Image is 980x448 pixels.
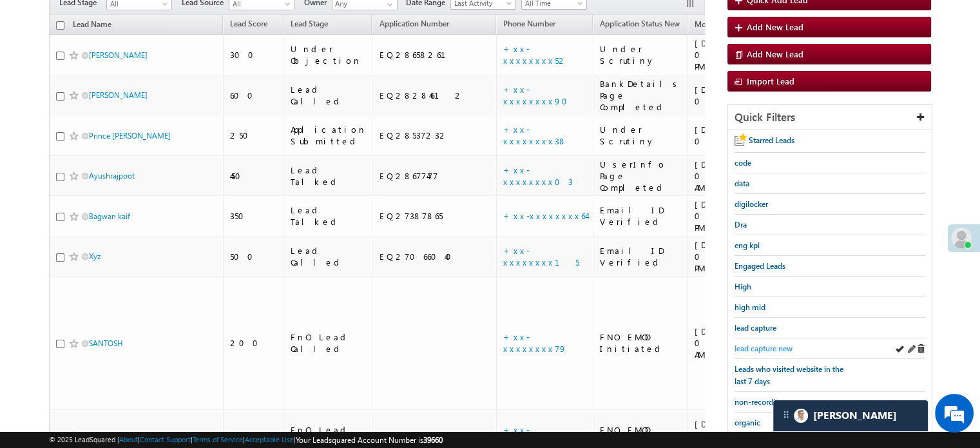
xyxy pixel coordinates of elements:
span: Dra [735,220,747,229]
div: Under Scrutiny [600,124,682,147]
div: Application Submitted [291,124,367,147]
img: d_60004797649_company_0_60004797649 [22,68,54,84]
span: Lead Stage [291,19,328,28]
span: Lead Score [230,19,267,28]
div: 300 [230,430,278,442]
div: Email ID Verified [600,204,682,228]
a: +xx-xxxxxxxx90 [503,84,575,106]
span: 39660 [423,435,443,445]
div: [DATE] 01:36 PM [695,239,755,274]
span: lead capture new [735,344,793,353]
div: Lead Called [291,84,367,107]
a: +xx-xxxxxxxx38 [503,124,567,146]
span: Application Number [379,19,448,28]
span: non-recording [735,397,784,407]
div: Quick Filters [728,105,932,130]
div: Lead Called [291,245,367,268]
div: [DATE] 07:30 PM [695,37,755,72]
a: [PERSON_NAME] [89,90,148,100]
a: +xx-xxxxxxxx79 [503,331,567,354]
div: 600 [230,90,278,101]
span: Add New Lead [747,21,803,32]
em: Start Chat [175,351,234,368]
a: Phone Number [497,17,562,34]
a: +xx-xxxxxxxx52 [503,43,568,66]
a: Lead Score [224,17,274,34]
div: [DATE] 09:17 PM [695,199,755,233]
div: 250 [230,130,278,141]
a: Prince [PERSON_NAME] [89,131,171,141]
div: Lead Talked [291,164,367,188]
span: Carter [813,409,897,422]
a: +xx-xxxxxxxx92 [503,424,571,447]
a: Modified On (sorted descending) [688,17,756,34]
a: Xyz [89,251,101,261]
div: 500 [230,251,278,262]
div: carter-dragCarter[PERSON_NAME] [773,400,928,432]
img: Carter [794,409,808,423]
span: Import Lead [747,75,794,86]
span: eng kpi [735,240,760,250]
span: Starred Leads [749,135,794,145]
div: UserInfo Page Completed [600,159,682,193]
span: Your Leadsquared Account Number is [296,435,443,445]
span: Phone Number [503,19,555,28]
input: Check all records [56,21,64,30]
a: [PERSON_NAME] [89,50,148,60]
a: Acceptable Use [245,435,294,443]
a: Application Number [372,17,455,34]
div: 350 [230,210,278,222]
div: Under Objection [291,43,367,66]
div: [DATE] 05:42 PM [695,84,755,107]
div: 200 [230,337,278,349]
div: Chat with us now [67,68,216,84]
a: Lead Name [66,17,118,34]
div: Email ID Verified [600,245,682,268]
div: EQ27066040 [379,251,490,262]
span: data [735,179,749,188]
a: +xx-xxxxxxxx03 [503,164,573,187]
a: Ayushrajpoot [89,171,135,180]
div: FNO EMOD Initiated [600,331,682,355]
div: Under Scrutiny [600,43,682,66]
a: SANTOSH [89,338,123,348]
div: EQ28284612 [379,90,490,101]
a: Bagwan kaif [89,211,130,221]
textarea: Type your message and hit 'Enter' [17,119,235,340]
span: High [735,282,751,291]
div: EQ20711143 [379,430,490,442]
span: Application Status New [600,19,680,28]
a: [PERSON_NAME] [89,431,148,440]
span: organic [735,418,760,427]
div: [DATE] 09:26 AM [695,326,755,360]
div: [DATE] 02:13 AM [695,159,755,193]
div: BankDetails Page Completed [600,78,682,113]
span: Leads who visited website in the last 7 days [735,364,843,386]
span: © 2025 LeadSquared | | | | | [49,434,443,446]
a: Application Status New [593,17,686,34]
a: +xx-xxxxxxxx15 [503,245,579,268]
div: FnO Lead Called [291,331,367,355]
span: lead capture [735,323,776,333]
div: FnO Lead Called [291,424,367,447]
div: Lead Talked [291,204,367,228]
div: EQ28677477 [379,170,490,182]
div: [DATE] 04:42 PM [695,124,755,147]
a: About [119,435,138,443]
div: 300 [230,49,278,61]
span: Modified On [695,19,738,29]
a: Lead Stage [284,17,334,34]
span: code [735,158,751,168]
div: 450 [230,170,278,182]
a: Terms of Service [193,435,243,443]
div: Minimize live chat window [211,6,242,37]
div: EQ27387865 [379,210,490,222]
div: FNO EMOD Initiated [600,424,682,447]
span: Add New Lead [747,48,803,59]
img: carter-drag [781,409,791,420]
a: +xx-xxxxxxxx64 [503,210,586,221]
span: digilocker [735,199,768,209]
div: EQ28537232 [379,130,490,141]
a: Contact Support [140,435,191,443]
span: high mid [735,302,765,312]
